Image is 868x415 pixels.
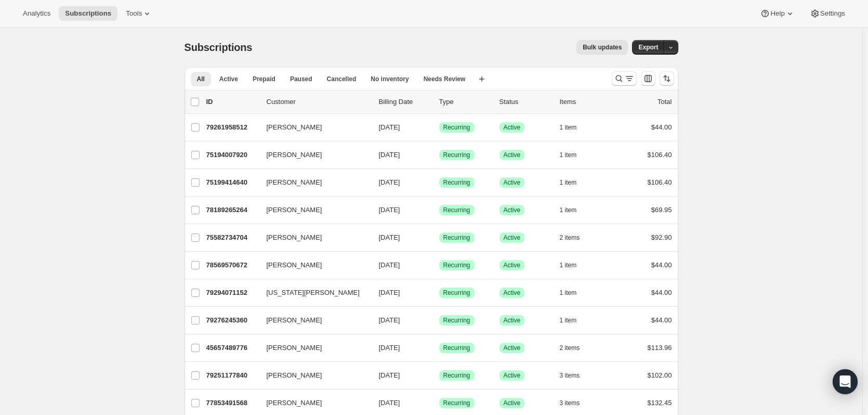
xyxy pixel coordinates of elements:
span: Recurring [443,151,470,159]
p: 79261958512 [206,122,258,133]
span: $69.95 [651,206,672,214]
div: 75194007920[PERSON_NAME][DATE]SuccessRecurringSuccessActive1 item$106.40 [206,148,672,162]
button: 1 item [560,120,588,135]
span: [DATE] [379,234,400,241]
span: [DATE] [379,261,400,269]
span: [DATE] [379,316,400,324]
div: 79276245360[PERSON_NAME][DATE]SuccessRecurringSuccessActive1 item$44.00 [206,313,672,328]
span: Tools [126,9,142,18]
button: [PERSON_NAME] [260,119,364,136]
button: Create new view [474,72,490,86]
span: [DATE] [379,344,400,352]
span: [DATE] [379,289,400,296]
button: [PERSON_NAME] [260,340,364,356]
span: [DATE] [379,399,400,407]
span: $102.00 [648,371,672,379]
span: 2 items [560,344,580,352]
button: [PERSON_NAME] [260,147,364,163]
span: [DATE] [379,371,400,379]
span: 3 items [560,399,580,407]
span: [DATE] [379,151,400,159]
div: 45657489776[PERSON_NAME][DATE]SuccessRecurringSuccessActive2 items$113.96 [206,341,672,355]
div: Type [439,97,491,107]
span: Analytics [23,9,50,18]
button: [PERSON_NAME] [260,202,364,218]
span: Subscriptions [185,42,253,53]
span: Recurring [443,123,470,132]
span: 3 items [560,371,580,380]
button: Sort the results [660,71,674,86]
p: 45657489776 [206,343,258,353]
p: 75582734704 [206,232,258,243]
button: Help [754,6,801,21]
div: 79261958512[PERSON_NAME][DATE]SuccessRecurringSuccessActive1 item$44.00 [206,120,672,135]
span: Recurring [443,234,470,242]
p: 78189265264 [206,205,258,215]
p: 75194007920 [206,150,258,160]
p: 77853491568 [206,398,258,408]
span: $44.00 [651,123,672,131]
button: Bulk updates [576,40,628,55]
p: Status [499,97,551,107]
span: [PERSON_NAME] [267,122,322,133]
button: Customize table column order and visibility [641,71,655,86]
div: Items [560,97,612,107]
button: Tools [120,6,159,21]
span: No inventory [371,75,409,83]
span: [PERSON_NAME] [267,232,322,243]
button: 1 item [560,203,588,217]
span: [PERSON_NAME] [267,370,322,381]
p: Customer [267,97,371,107]
span: 1 item [560,261,577,269]
span: $92.90 [651,234,672,241]
span: [DATE] [379,123,400,131]
span: Prepaid [253,75,275,83]
span: Active [504,399,521,407]
span: Active [504,344,521,352]
span: [US_STATE][PERSON_NAME] [267,288,360,298]
button: 1 item [560,313,588,328]
span: Active [504,289,521,297]
div: 78569570672[PERSON_NAME][DATE]SuccessRecurringSuccessActive1 item$44.00 [206,258,672,273]
div: 79294071152[US_STATE][PERSON_NAME][DATE]SuccessRecurringSuccessActive1 item$44.00 [206,286,672,300]
button: Search and filter results [612,71,637,86]
div: IDCustomerBilling DateTypeStatusItemsTotal [206,97,672,107]
button: [US_STATE][PERSON_NAME] [260,284,364,301]
span: 1 item [560,206,577,214]
p: 79251177840 [206,370,258,381]
button: [PERSON_NAME] [260,367,364,384]
div: Open Intercom Messenger [833,369,858,394]
button: 1 item [560,258,588,273]
button: Settings [804,6,851,21]
span: $44.00 [651,316,672,324]
span: [PERSON_NAME] [267,205,322,215]
span: Settings [820,9,845,18]
button: [PERSON_NAME] [260,257,364,274]
span: [PERSON_NAME] [267,343,322,353]
span: $113.96 [648,344,672,352]
div: 75199414640[PERSON_NAME][DATE]SuccessRecurringSuccessActive1 item$106.40 [206,175,672,190]
span: Bulk updates [583,43,622,51]
span: [PERSON_NAME] [267,260,322,270]
span: Paused [290,75,312,83]
span: Active [504,371,521,380]
div: 75582734704[PERSON_NAME][DATE]SuccessRecurringSuccessActive2 items$92.90 [206,230,672,245]
p: Total [657,97,672,107]
span: $106.40 [648,178,672,186]
button: 1 item [560,286,588,300]
span: $132.45 [648,399,672,407]
span: [PERSON_NAME] [267,398,322,408]
button: 1 item [560,175,588,190]
span: Export [638,43,658,51]
span: Recurring [443,261,470,269]
span: Active [504,123,521,132]
span: 1 item [560,151,577,159]
span: Cancelled [327,75,357,83]
span: 1 item [560,178,577,187]
span: Active [504,206,521,214]
button: 1 item [560,148,588,162]
span: Active [504,316,521,325]
p: 79294071152 [206,288,258,298]
span: 1 item [560,123,577,132]
button: 3 items [560,368,591,383]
